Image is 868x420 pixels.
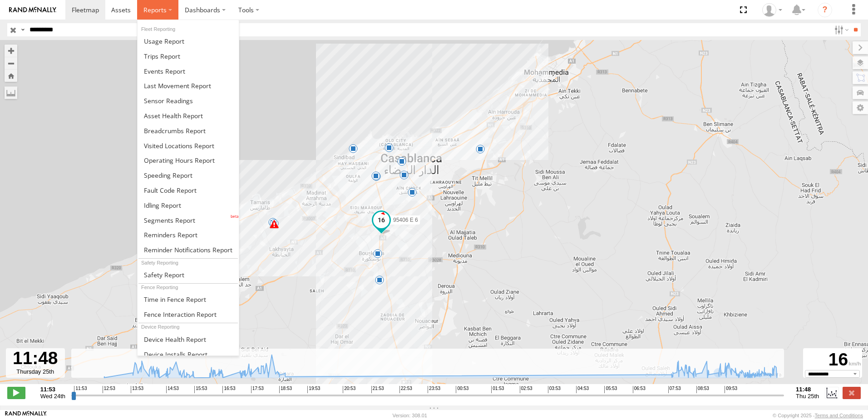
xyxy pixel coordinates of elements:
[5,70,17,82] button: Zoom Home
[138,228,239,243] a: Reminders Report
[138,93,239,108] a: Sensor Readings
[668,386,681,393] span: 07:53
[19,23,26,36] label: Search Query
[491,386,504,393] span: 01:53
[5,45,17,57] button: Zoom in
[633,386,646,393] span: 06:53
[796,386,819,393] strong: 11:48
[548,386,561,393] span: 03:53
[74,386,87,393] span: 11:53
[138,153,239,168] a: Asset Operating Hours Report
[131,386,143,393] span: 13:53
[393,413,427,418] div: Version: 308.01
[796,393,819,400] span: Thu 25th Sep 2025
[7,387,25,399] label: Play/Stop
[5,86,17,99] label: Measure
[773,413,863,418] div: © Copyright 2025 -
[759,3,785,17] div: Zaid Abu Manneh
[725,386,737,393] span: 09:53
[138,307,239,322] a: Fence Interaction Report
[815,413,863,418] a: Terms and Conditions
[138,213,239,228] a: Segments Report
[166,386,179,393] span: 14:53
[804,350,861,370] div: 16
[5,57,17,70] button: Zoom out
[40,393,65,400] span: Wed 24th Sep 2025
[307,386,320,393] span: 19:53
[194,386,207,393] span: 15:53
[138,347,239,362] a: Device Installs Report
[343,386,355,393] span: 20:53
[9,7,56,13] img: rand-logo.svg
[138,292,239,307] a: Time in Fences Report
[5,411,47,420] a: Visit our Website
[428,386,440,393] span: 23:53
[399,386,412,393] span: 22:53
[138,49,239,64] a: Trips Report
[138,34,239,49] a: Usage Report
[138,198,239,213] a: Idling Report
[103,386,115,393] span: 12:53
[138,138,239,153] a: Visited Locations Report
[138,108,239,123] a: Asset Health Report
[831,23,850,36] label: Search Filter Options
[696,386,709,393] span: 08:53
[138,332,239,347] a: Device Health Report
[138,168,239,183] a: Fleet Speed Report
[843,387,861,399] label: Close
[393,217,418,223] span: 95406 E 6
[138,267,239,282] a: Safety Report
[251,386,264,393] span: 17:53
[853,101,868,114] label: Map Settings
[576,386,589,393] span: 04:53
[222,386,235,393] span: 16:53
[138,183,239,198] a: Fault Code Report
[40,386,65,393] strong: 11:53
[371,386,384,393] span: 21:53
[520,386,533,393] span: 02:53
[138,242,239,257] a: Service Reminder Notifications Report
[818,3,832,17] i: ?
[138,78,239,93] a: Last Movement Report
[138,64,239,79] a: Full Events Report
[279,386,292,393] span: 18:53
[604,386,617,393] span: 05:53
[138,123,239,138] a: Breadcrumbs Report
[456,386,469,393] span: 00:53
